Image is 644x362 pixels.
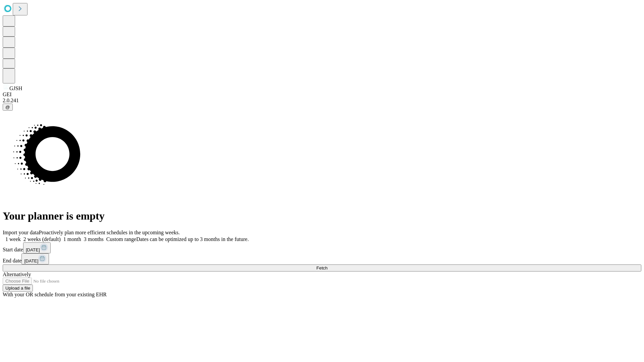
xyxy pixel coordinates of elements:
span: Custom range [106,236,136,242]
button: [DATE] [23,242,51,253]
span: [DATE] [26,247,40,252]
button: [DATE] [21,253,49,264]
span: 1 month [63,236,81,242]
div: 2.0.241 [3,98,641,104]
div: GEI [3,92,641,98]
button: @ [3,104,13,111]
span: GJSH [9,85,22,91]
span: 1 week [5,236,21,242]
span: [DATE] [24,258,38,263]
button: Upload a file [3,285,33,292]
span: Dates can be optimized up to 3 months in the future. [136,236,249,242]
h1: Your planner is empty [3,210,641,222]
span: Import your data [3,230,39,235]
div: Start date [3,242,641,253]
span: Proactively plan more efficient schedules in the upcoming weeks. [39,230,180,235]
span: Alternatively [3,271,31,277]
span: Fetch [316,265,327,270]
span: With your OR schedule from your existing EHR [3,292,107,297]
span: @ [5,105,10,110]
button: Fetch [3,264,641,271]
div: End date [3,253,641,264]
span: 2 weeks (default) [23,236,61,242]
span: 3 months [84,236,104,242]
